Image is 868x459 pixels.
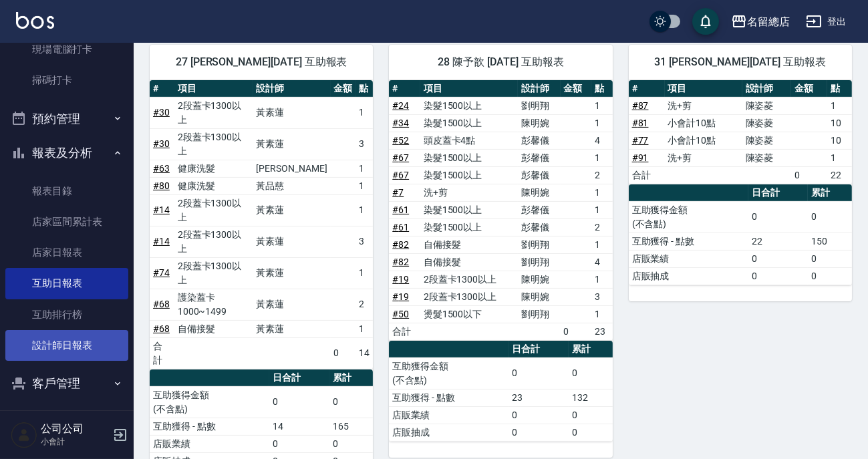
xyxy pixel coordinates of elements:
td: 洗+剪 [665,149,742,166]
th: 點 [591,80,613,98]
th: 累計 [808,184,852,202]
button: 報表及分析 [5,136,128,170]
td: 1 [355,320,373,337]
img: Logo [16,12,54,29]
td: 14 [355,337,373,369]
td: 小會計10點 [665,132,742,149]
td: 合計 [150,337,174,369]
td: 0 [808,267,852,285]
td: 店販業績 [629,250,748,267]
a: 報表目錄 [5,176,128,206]
th: 點 [355,80,373,98]
td: 護染蓋卡1000~1499 [174,289,253,320]
td: 0 [748,267,809,285]
td: 0 [569,357,613,389]
td: 0 [269,435,329,452]
a: 設計師日報表 [5,330,128,361]
td: 23 [591,323,613,340]
td: 165 [329,418,374,435]
button: 名留總店 [726,8,795,35]
th: 日合計 [509,341,569,358]
th: 設計師 [253,80,330,98]
td: 1 [591,236,613,253]
a: #19 [392,291,409,302]
td: 小會計10點 [665,114,742,132]
td: 4 [591,132,613,149]
th: 累計 [569,341,613,358]
td: 0 [748,201,809,233]
th: 金額 [331,80,356,98]
td: 黃素蓮 [253,128,330,160]
a: #50 [392,309,409,319]
a: #14 [153,236,170,247]
td: 10 [827,114,852,132]
button: 登出 [801,9,852,34]
th: 點 [827,80,852,98]
td: 彭馨儀 [518,132,560,149]
td: 0 [509,406,569,424]
td: 黃素蓮 [253,226,330,257]
a: #7 [392,187,404,198]
td: 1 [355,194,373,226]
td: 店販業績 [389,406,509,424]
td: 陳明婉 [518,114,560,132]
td: 0 [569,406,613,424]
td: 自備接髮 [420,236,518,253]
td: 2段蓋卡1300以上 [420,271,518,288]
td: 1 [355,97,373,128]
td: 染髮1500以上 [420,149,518,166]
td: 陳明婉 [518,271,560,288]
th: 日合計 [748,184,809,202]
a: #91 [632,152,649,163]
td: 合計 [389,323,420,340]
a: #24 [392,100,409,111]
a: #14 [153,204,170,215]
th: # [150,80,174,98]
td: 陳姿菱 [742,97,792,114]
th: # [389,80,420,98]
th: 設計師 [518,80,560,98]
td: 洗+剪 [665,97,742,114]
td: 自備接髮 [420,253,518,271]
td: 0 [509,424,569,441]
td: 黃素蓮 [253,194,330,226]
a: #81 [632,118,649,128]
a: 掃碼打卡 [5,65,128,96]
td: 0 [269,386,329,418]
td: 3 [355,226,373,257]
td: 1 [591,305,613,323]
a: #82 [392,239,409,250]
table: a dense table [629,80,852,184]
td: 22 [748,233,809,250]
table: a dense table [629,184,852,285]
td: 彭馨儀 [518,218,560,236]
div: 名留總店 [747,13,790,30]
td: 2段蓋卡1300以上 [174,128,253,160]
a: 店家日報表 [5,237,128,268]
a: #67 [392,152,409,163]
td: 0 [569,424,613,441]
td: 1 [355,160,373,177]
td: 彭馨儀 [518,166,560,184]
a: #77 [632,135,649,146]
td: 黃素蓮 [253,257,330,289]
td: 3 [355,128,373,160]
span: 28 陳予歆 [DATE] 互助報表 [405,55,596,69]
td: 互助獲得金額 (不含點) [389,357,509,389]
td: 1 [591,184,613,201]
table: a dense table [389,341,612,442]
th: 日合計 [269,369,329,387]
td: 染髮1500以上 [420,114,518,132]
td: 劉明翔 [518,305,560,323]
a: #68 [153,299,170,309]
td: 洗+剪 [420,184,518,201]
td: 互助獲得 - 點數 [150,418,269,435]
a: #19 [392,274,409,285]
td: 劉明翔 [518,97,560,114]
td: 頭皮蓋卡4點 [420,132,518,149]
span: 27 [PERSON_NAME][DATE] 互助報表 [166,55,357,69]
a: #74 [153,267,170,278]
td: 1 [591,97,613,114]
a: #63 [153,163,170,174]
td: 23 [509,389,569,406]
